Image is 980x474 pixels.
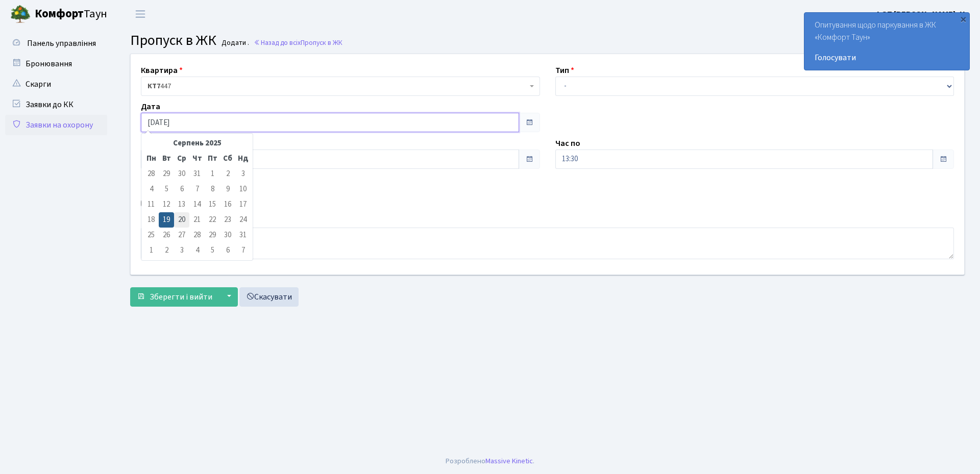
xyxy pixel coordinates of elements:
[220,228,235,243] td: 30
[143,166,159,182] td: 28
[148,81,160,91] b: КТ7
[5,74,107,94] a: Скарги
[174,151,189,166] th: Ср
[235,197,251,212] td: 17
[174,166,189,182] td: 30
[446,456,534,467] div: Розроблено .
[875,9,968,20] b: ФОП [PERSON_NAME]. Н.
[220,243,235,258] td: 6
[130,30,216,51] span: Пропуск в ЖК
[159,212,174,228] td: 19
[141,77,540,96] span: <b>КТ7</b>&nbsp;&nbsp;&nbsp;447
[235,182,251,197] td: 10
[143,182,159,197] td: 4
[143,212,159,228] td: 18
[143,197,159,212] td: 11
[815,52,959,64] a: Голосувати
[5,94,107,115] a: Заявки до КК
[205,243,220,258] td: 5
[143,228,159,243] td: 25
[220,151,235,166] th: Сб
[159,151,174,166] th: Вт
[205,197,220,212] td: 15
[189,197,205,212] td: 14
[5,54,107,74] a: Бронювання
[159,197,174,212] td: 12
[174,228,189,243] td: 27
[148,81,527,91] span: <b>КТ7</b>&nbsp;&nbsp;&nbsp;447
[189,182,205,197] td: 7
[143,243,159,258] td: 1
[219,39,249,47] small: Додати .
[555,64,574,77] label: Тип
[958,14,968,24] div: ×
[130,287,219,307] button: Зберегти і вийти
[220,212,235,228] td: 23
[35,6,84,22] b: Комфорт
[27,38,96,49] span: Панель управління
[235,228,251,243] td: 31
[5,33,107,54] a: Панель управління
[35,6,107,23] span: Таун
[143,151,159,166] th: Пн
[205,228,220,243] td: 29
[159,243,174,258] td: 2
[150,291,212,303] span: Зберегти і вийти
[220,166,235,182] td: 2
[174,197,189,212] td: 13
[235,166,251,182] td: 3
[485,456,533,466] a: Massive Kinetic
[205,151,220,166] th: Пт
[220,197,235,212] td: 16
[189,243,205,258] td: 4
[159,166,174,182] td: 29
[189,151,205,166] th: Чт
[159,182,174,197] td: 5
[205,182,220,197] td: 8
[239,287,299,307] a: Скасувати
[235,151,251,166] th: Нд
[235,243,251,258] td: 7
[189,228,205,243] td: 28
[128,6,153,22] button: Переключити навігацію
[205,212,220,228] td: 22
[174,212,189,228] td: 20
[235,212,251,228] td: 24
[301,38,342,47] span: Пропуск в ЖК
[5,115,107,135] a: Заявки на охорону
[875,8,968,20] a: ФОП [PERSON_NAME]. Н.
[174,243,189,258] td: 3
[189,212,205,228] td: 21
[159,136,235,151] th: Серпень 2025
[10,4,31,24] img: logo.png
[174,182,189,197] td: 6
[555,137,580,149] label: Час по
[254,38,342,47] a: Назад до всіхПропуск в ЖК
[205,166,220,182] td: 1
[159,228,174,243] td: 26
[804,13,969,70] div: Опитування щодо паркування в ЖК «Комфорт Таун»
[220,182,235,197] td: 9
[189,166,205,182] td: 31
[141,64,183,77] label: Квартира
[141,101,160,113] label: Дата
